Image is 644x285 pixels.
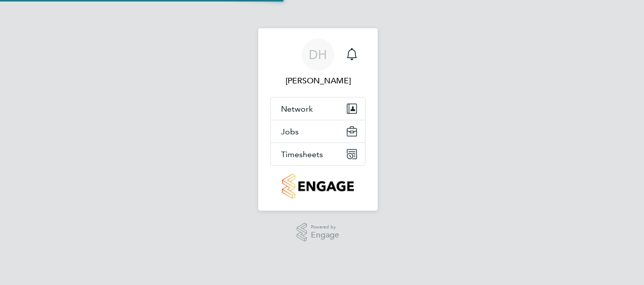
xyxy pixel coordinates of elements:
button: Timesheets [271,143,365,165]
span: Timesheets [281,150,323,159]
span: Powered by [311,223,339,231]
a: Go to home page [270,174,366,199]
button: Jobs [271,120,365,142]
button: Network [271,98,365,120]
span: Network [281,104,313,114]
nav: Main navigation [258,28,378,211]
img: countryside-properties-logo-retina.png [282,174,353,199]
a: DH[PERSON_NAME] [270,38,366,87]
span: DH [309,48,327,61]
a: Powered byEngage [297,223,340,242]
span: David Holden [270,75,366,87]
span: Jobs [281,127,299,136]
span: Engage [311,231,339,240]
